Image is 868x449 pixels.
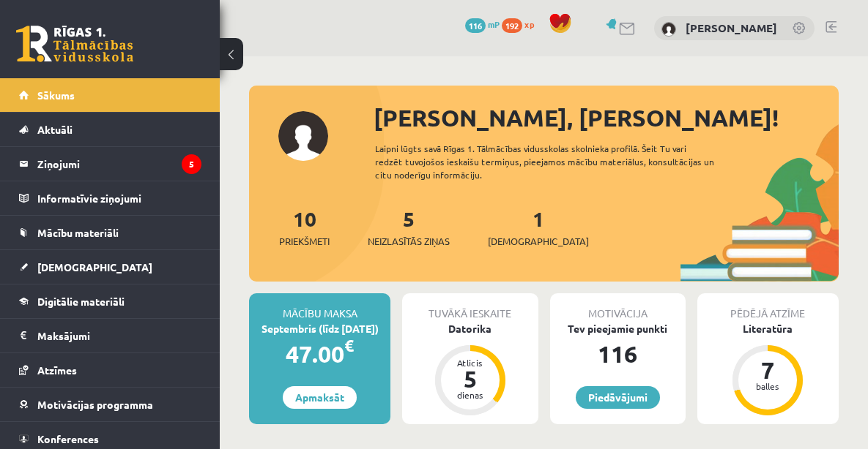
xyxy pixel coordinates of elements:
[19,319,201,352] a: Maksājumi
[502,18,541,30] a: 192 xp
[448,390,492,399] div: dienas
[374,100,839,135] div: [PERSON_NAME], [PERSON_NAME]!
[375,142,729,181] div: Laipni lūgts savā Rīgas 1. Tālmācības vidusskolas skolnieka profilā. Šeit Tu vari redzēt tuvojošo...
[368,234,450,249] span: Neizlasītās ziņas
[402,293,538,321] div: Tuvākā ieskaite
[488,234,589,249] span: [DEMOGRAPHIC_DATA]
[279,234,330,249] span: Priekšmeti
[37,226,119,239] span: Mācību materiāli
[249,321,390,336] div: Septembris (līdz [DATE])
[19,181,201,215] a: Informatīvie ziņojumi
[19,216,201,249] a: Mācību materiāli
[488,205,589,249] a: 1[DEMOGRAPHIC_DATA]
[697,293,839,321] div: Pēdējā atzīme
[402,321,538,418] a: Datorika Atlicis 5 dienas
[37,88,75,102] span: Sākums
[37,295,125,308] span: Digitālie materiāli
[37,363,77,377] span: Atzīmes
[502,18,522,33] span: 192
[697,321,839,336] div: Literatūra
[19,353,201,387] a: Atzīmes
[448,367,492,390] div: 5
[37,432,99,445] span: Konferences
[661,22,676,37] img: Emīlija Hudoleja
[344,335,354,356] span: €
[576,386,660,409] a: Piedāvājumi
[550,293,686,321] div: Motivācija
[37,260,152,273] span: [DEMOGRAPHIC_DATA]
[465,18,500,30] a: 116 mP
[19,113,201,146] a: Aktuāli
[37,398,153,411] span: Motivācijas programma
[283,386,357,409] a: Apmaksāt
[402,321,538,336] div: Datorika
[37,319,201,352] legend: Maksājumi
[550,321,686,336] div: Tev pieejamie punkti
[746,358,790,382] div: 7
[465,18,486,33] span: 116
[182,154,201,174] i: 5
[550,336,686,371] div: 116
[16,26,133,62] a: Rīgas 1. Tālmācības vidusskola
[249,336,390,371] div: 47.00
[488,18,500,30] span: mP
[19,250,201,284] a: [DEMOGRAPHIC_DATA]
[524,18,534,30] span: xp
[19,284,201,318] a: Digitālie materiāli
[697,321,839,418] a: Literatūra 7 balles
[37,123,73,136] span: Aktuāli
[279,205,330,249] a: 10Priekšmeti
[19,388,201,421] a: Motivācijas programma
[746,382,790,390] div: balles
[686,20,777,35] a: [PERSON_NAME]
[19,78,201,112] a: Sākums
[37,147,201,181] legend: Ziņojumi
[448,358,492,367] div: Atlicis
[249,293,390,321] div: Mācību maksa
[368,205,450,249] a: 5Neizlasītās ziņas
[37,181,201,215] legend: Informatīvie ziņojumi
[19,147,201,181] a: Ziņojumi5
